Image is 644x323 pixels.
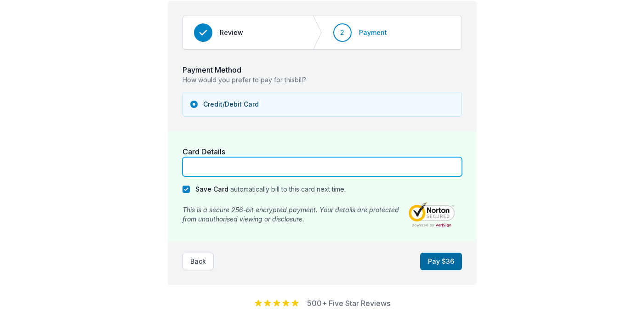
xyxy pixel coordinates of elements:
label: Save Card [195,185,228,193]
iframe: To enrich screen reader interactions, please activate Accessibility in Grammarly extension settings [188,161,456,172]
span: Review [220,28,243,37]
input: Credit/Debit Card [190,101,198,108]
label: Card Details [182,147,225,156]
label: Payment Method [182,65,241,74]
button: Back [182,253,214,270]
a: 500+ Five Star Reviews [307,299,390,308]
p: How would you prefer to pay for this bill ? [182,75,462,85]
span: automatically bill to this card next time. [230,185,346,193]
p: This is a secure 256-bit encrypted payment. Your details are protected from unauthorised viewing ... [182,205,401,224]
span: Payment [359,28,387,37]
nav: Progress [182,16,462,50]
span: Credit/Debit Card [203,100,259,109]
span: 2 [340,28,344,37]
button: Pay $36 [420,253,462,270]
